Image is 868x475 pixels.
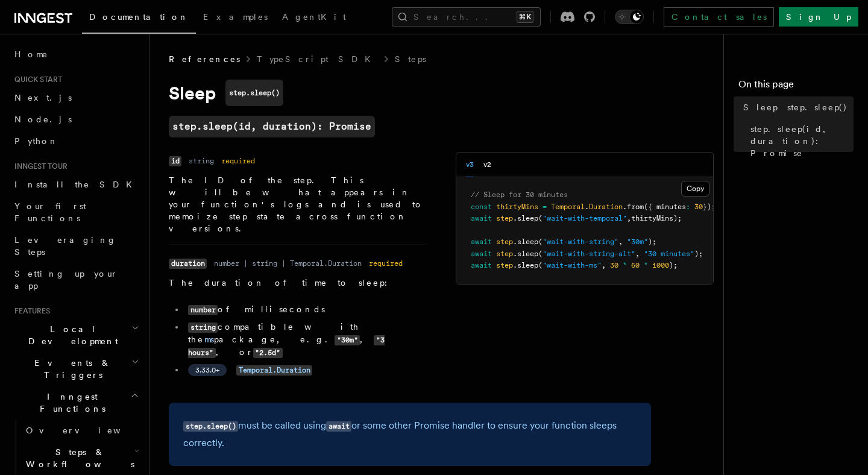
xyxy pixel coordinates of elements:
[738,96,854,118] a: Sleep step.sleep()
[694,250,703,258] span: );
[169,53,240,65] span: References
[602,261,606,269] span: ,
[392,7,541,27] button: Search...⌘K
[14,136,58,146] span: Python
[204,335,214,344] a: ms
[169,259,207,269] code: duration
[10,109,142,130] a: Node.js
[275,4,353,33] a: AgentKit
[644,250,694,258] span: "30 minutes"
[221,156,255,166] dd: required
[188,305,218,315] code: number
[694,203,703,211] span: 30
[169,116,375,137] a: step.sleep(id, duration): Promise
[214,259,362,268] dd: number | string | Temporal.Duration
[686,203,690,211] span: :
[82,4,196,34] a: Documentation
[471,190,568,199] span: // Sleep for 30 minutes
[471,214,492,222] span: await
[538,250,542,258] span: (
[652,261,669,269] span: 1000
[538,214,542,222] span: (
[21,441,142,475] button: Steps & Workflows
[513,214,538,222] span: .sleep
[26,426,150,435] span: Overview
[169,174,427,234] p: The ID of the step. This will be what appears in your function's logs and is used to memoize step...
[169,80,651,106] h1: Sleep
[542,250,635,258] span: "wait-with-string-alt"
[253,348,283,358] code: "2.5d"
[538,261,542,269] span: (
[10,87,142,109] a: Next.js
[10,195,142,229] a: Your first Functions
[471,237,492,246] span: await
[10,174,142,195] a: Install the SDK
[483,153,491,177] button: v2
[746,118,854,164] a: step.sleep(id, duration): Promise
[10,43,142,65] a: Home
[10,318,142,352] button: Local Development
[169,277,427,289] p: The duration of time to sleep:
[195,365,219,375] span: 3.33.0+
[10,306,50,316] span: Features
[10,391,130,415] span: Inngest Functions
[466,153,474,177] button: v3
[21,446,134,470] span: Steps & Workflows
[184,303,427,316] li: of milliseconds
[10,352,142,386] button: Events & Triggers
[623,203,644,211] span: .from
[188,322,218,333] code: string
[183,417,637,451] p: must be called using or some other Promise handler to ensure your function sleeps correctly.
[513,250,538,258] span: .sleep
[496,214,513,222] span: step
[369,259,403,268] dd: required
[779,7,858,27] a: Sign Up
[631,214,682,222] span: thirtyMins);
[635,250,640,258] span: ,
[542,237,618,246] span: "wait-with-string"
[14,93,72,102] span: Next.js
[538,237,542,246] span: (
[236,365,312,376] code: Temporal.Duration
[326,421,351,432] code: await
[542,261,602,269] span: "wait-with-ms"
[496,237,513,246] span: step
[169,156,181,166] code: id
[21,420,142,441] a: Overview
[189,156,214,166] dd: string
[738,77,854,96] h4: On this page
[10,229,142,263] a: Leveraging Steps
[14,235,116,257] span: Leveraging Steps
[589,203,623,211] span: Duration
[471,203,492,211] span: const
[664,7,774,27] a: Contact sales
[236,365,312,374] a: Temporal.Duration
[225,80,283,106] code: step.sleep()
[89,12,189,22] span: Documentation
[542,203,547,211] span: =
[184,321,427,359] li: compatible with the package, e.g. , , or
[203,12,268,22] span: Examples
[10,162,68,171] span: Inngest tour
[542,214,627,222] span: "wait-with-temporal"
[513,237,538,246] span: .sleep
[513,261,538,269] span: .sleep
[615,10,644,24] button: Toggle dark mode
[14,115,72,124] span: Node.js
[610,261,618,269] span: 30
[14,269,118,291] span: Setting up your app
[743,101,848,113] span: Sleep step.sleep()
[10,323,131,347] span: Local Development
[257,53,378,65] a: TypeScript SDK
[395,53,426,65] a: Steps
[631,261,640,269] span: 60
[648,237,656,246] span: );
[183,421,238,432] code: step.sleep()
[14,201,86,223] span: Your first Functions
[471,250,492,258] span: await
[703,203,715,211] span: });
[10,130,142,152] a: Python
[496,261,513,269] span: step
[14,180,139,189] span: Install the SDK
